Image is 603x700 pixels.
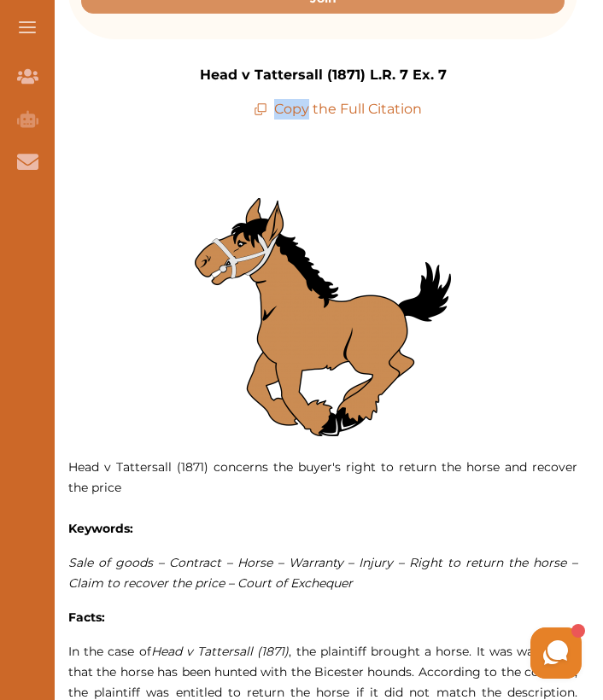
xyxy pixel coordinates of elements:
[195,198,451,436] img: horse-48389_1280-300x279.png
[68,610,105,625] strong: Facts:
[151,644,290,659] span: Head v Tattersall (1871)
[193,623,586,683] iframe: HelpCrunch
[200,65,447,85] p: Head v Tattersall (1871) L.R. 7 Ex. 7
[68,555,577,591] span: Sale of goods – Contract – Horse – Warranty – Injury – Right to return the horse – Claim to recov...
[254,99,422,120] p: Copy the Full Citation
[68,459,577,495] span: Head v Tattersall (1871) concerns the buyer's right to return the horse and recover the price
[68,521,133,536] strong: Keywords:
